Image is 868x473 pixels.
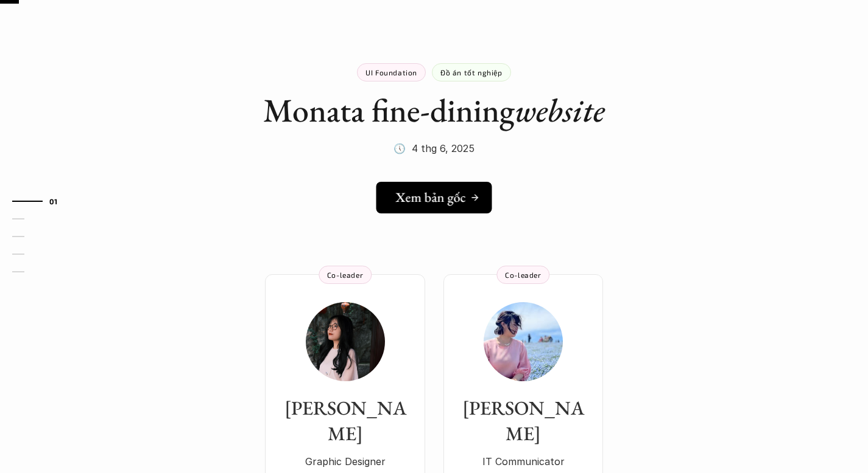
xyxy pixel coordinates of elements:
[456,396,591,446] h3: [PERSON_NAME]
[277,452,413,471] p: Graphic Designer
[393,139,475,157] p: 🕔 4 thg 6, 2025
[327,271,363,279] p: Co-leader
[376,182,492,213] a: Xem bản gốc
[440,68,503,77] p: Đồ án tốt nghiệp
[395,190,465,205] h5: Xem bản gốc
[515,89,605,131] em: website
[365,68,417,77] p: UI Foundation
[505,271,541,279] p: Co-leader
[49,197,58,205] strong: 01
[12,194,70,209] a: 01
[456,452,591,471] p: IT Communicator
[263,91,605,130] h1: Monata fine-dining
[277,396,413,446] h3: [PERSON_NAME]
